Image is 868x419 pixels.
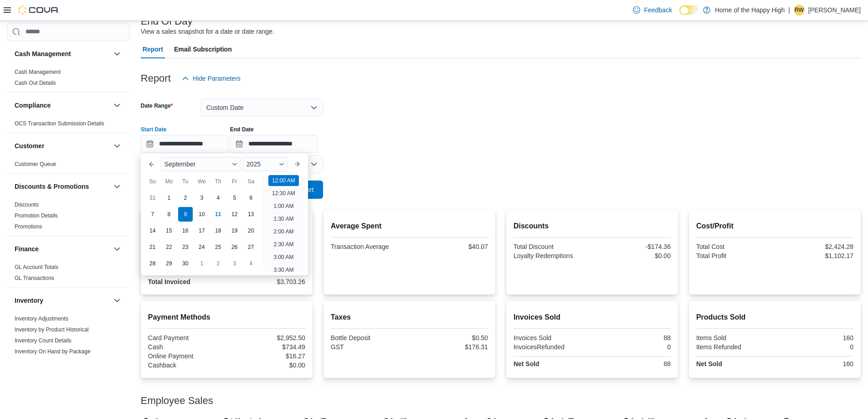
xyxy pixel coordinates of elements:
li: 2:00 AM [270,226,297,237]
span: Feedback [644,5,672,15]
button: Cash Management [112,48,123,59]
div: 160 [776,360,853,367]
a: GL Account Totals [15,264,58,270]
div: Items Refunded [696,343,773,351]
div: $734.49 [228,343,305,351]
button: Custom Date [201,98,323,117]
div: Loyalty Redemptions [514,252,591,259]
span: Promotions [15,223,42,230]
button: Finance [15,244,110,253]
button: Previous Month [144,157,159,171]
div: Finance [7,262,130,287]
div: $1,102.17 [776,252,853,259]
h3: Customer [15,141,44,150]
span: RW [795,5,804,16]
button: Cash Management [15,49,110,58]
div: Customer [7,159,130,173]
div: Transaction Average [331,243,408,250]
div: View a sales snapshot for a date or date range. [141,27,274,36]
span: Customer Queue [15,160,56,168]
span: Discounts [15,201,39,208]
h3: Employee Sales [141,395,213,406]
span: Cash Management [15,68,61,76]
div: day-17 [195,223,209,238]
a: Customer Queue [15,161,56,167]
div: day-31 [145,191,160,205]
div: day-26 [227,240,242,254]
a: Promotion Details [15,212,58,219]
h2: Invoices Sold [514,312,671,323]
div: InvoicesRefunded [514,343,591,351]
div: day-2 [178,191,193,205]
button: Compliance [112,100,123,111]
li: 1:30 AM [270,213,297,224]
div: day-7 [145,207,160,222]
a: Feedback [629,1,675,19]
div: Fr [227,174,242,189]
h3: Discounts & Promotions [15,182,89,191]
a: Inventory by Product Historical [15,326,89,333]
a: Cash Management [15,69,61,75]
div: $0.50 [411,334,488,341]
div: Rachel Windjack [794,5,805,16]
div: day-29 [162,256,176,271]
div: Su [145,174,160,189]
h2: Taxes [331,312,488,323]
div: Discounts & Promotions [7,199,130,236]
h3: Finance [15,244,39,253]
div: Cash [148,343,225,351]
li: 2:30 AM [270,239,297,250]
strong: Net Sold [696,360,722,367]
input: Dark Mode [679,5,699,15]
span: September [164,160,195,168]
div: day-10 [195,207,209,222]
h2: Discounts [514,221,671,232]
div: day-25 [211,240,226,254]
div: day-3 [227,256,242,271]
li: 12:00 AM [268,175,299,186]
li: 3:30 AM [270,264,297,275]
div: day-6 [244,191,258,205]
a: Promotions [15,223,42,230]
div: Mo [162,174,176,189]
div: Card Payment [148,334,225,341]
div: Tu [178,174,193,189]
div: day-4 [244,256,258,271]
a: Inventory Adjustments [15,316,68,322]
div: $0.00 [594,252,671,259]
span: Hide Parameters [193,74,241,83]
h3: Report [141,73,171,84]
p: [PERSON_NAME] [808,5,861,16]
div: Bottle Deposit [331,334,408,341]
input: Press the down key to open a popover containing a calendar. [230,135,318,153]
div: 160 [776,334,853,341]
div: day-20 [244,223,258,238]
div: day-3 [195,191,209,205]
button: Next month [290,157,304,171]
div: day-12 [227,207,242,222]
a: OCS Transaction Submission Details [15,120,104,127]
div: -$174.36 [594,243,671,250]
div: September, 2025 [144,190,259,272]
button: Inventory [15,296,110,305]
button: Discounts & Promotions [15,182,110,191]
div: day-13 [244,207,258,222]
h2: Cost/Profit [696,221,853,232]
a: Discounts [15,202,39,208]
div: 88 [594,334,671,341]
a: GL Transactions [15,275,54,281]
div: GST [331,343,408,351]
div: $3,703.26 [228,278,305,285]
p: | [788,5,790,16]
div: 88 [594,360,671,367]
div: $16.27 [228,352,305,360]
button: Customer [15,141,110,150]
button: Compliance [15,101,110,110]
strong: Net Sold [514,360,539,367]
h3: Compliance [15,101,51,110]
h2: Payment Methods [148,312,305,323]
div: Sa [244,174,258,189]
div: $176.31 [411,343,488,351]
div: day-1 [162,191,176,205]
div: 0 [594,343,671,351]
